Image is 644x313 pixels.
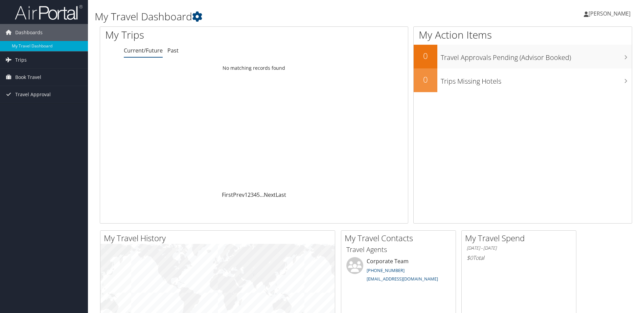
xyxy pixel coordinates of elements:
[414,74,437,85] h2: 0
[343,257,454,285] li: Corporate Team
[345,232,456,244] h2: My Travel Contacts
[105,28,275,42] h1: My Trips
[441,73,632,86] h3: Trips Missing Hotels
[414,50,437,62] h2: 0
[248,191,251,199] a: 2
[245,191,248,199] a: 1
[441,49,632,62] h3: Travel Approvals Pending (Advisor Booked)
[260,191,264,199] span: …
[467,254,473,262] span: $0
[15,4,83,20] img: airportal-logo.png
[367,267,405,273] a: [PHONE_NUMBER]
[589,10,630,17] span: [PERSON_NAME]
[15,51,27,68] span: Trips
[414,68,632,92] a: 0Trips Missing Hotels
[222,191,233,199] a: First
[264,191,276,199] a: Next
[276,191,286,199] a: Last
[95,9,456,24] h1: My Travel Dashboard
[367,276,438,282] a: [EMAIL_ADDRESS][DOMAIN_NAME]
[467,254,571,262] h6: Total
[100,62,408,74] td: No matching records found
[257,191,260,199] a: 5
[414,28,632,42] h1: My Action Items
[465,232,576,244] h2: My Travel Spend
[15,86,51,103] span: Travel Approval
[414,45,632,68] a: 0Travel Approvals Pending (Advisor Booked)
[467,245,571,251] h6: [DATE] - [DATE]
[167,47,179,54] a: Past
[251,191,254,199] a: 3
[233,191,245,199] a: Prev
[584,3,637,24] a: [PERSON_NAME]
[104,232,335,244] h2: My Travel History
[15,24,43,41] span: Dashboards
[254,191,257,199] a: 4
[124,47,163,54] a: Current/Future
[346,245,451,254] h3: Travel Agents
[15,69,41,86] span: Book Travel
